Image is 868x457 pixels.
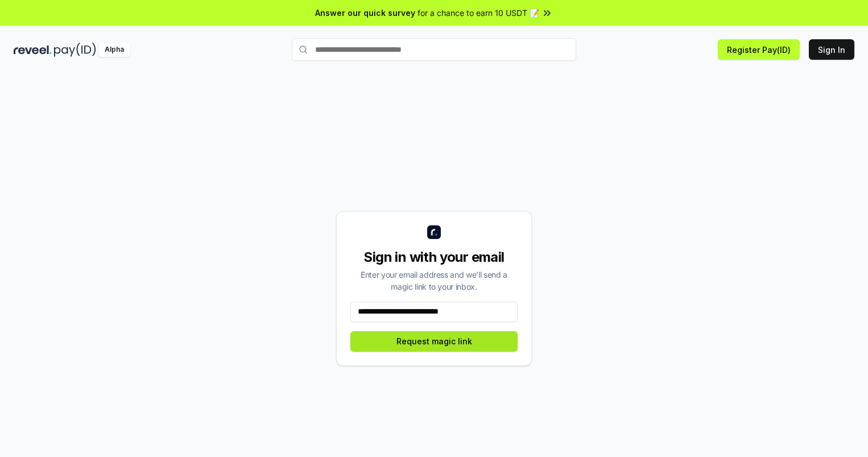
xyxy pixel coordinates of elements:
div: Sign in with your email [350,248,518,266]
span: Answer our quick survey [315,7,415,19]
button: Sign In [809,39,854,60]
span: for a chance to earn 10 USDT 📝 [418,7,539,19]
div: Enter your email address and we’ll send a magic link to your inbox. [350,269,518,293]
img: logo_small [427,225,441,239]
img: pay_id [54,43,96,57]
button: Request magic link [350,331,518,352]
img: reveel_dark [14,43,52,57]
div: Alpha [98,43,130,57]
button: Register Pay(ID) [718,39,800,60]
